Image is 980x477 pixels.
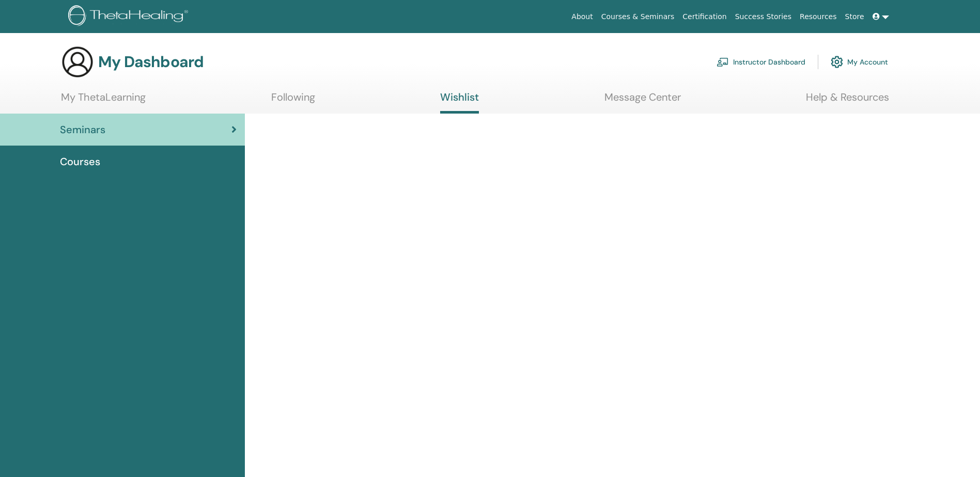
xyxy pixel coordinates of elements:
[271,91,315,111] a: Following
[796,7,841,26] a: Resources
[60,154,100,169] span: Courses
[604,91,681,111] a: Message Center
[841,7,868,26] a: Store
[68,5,192,28] img: logo.png
[567,7,597,26] a: About
[60,122,105,137] span: Seminars
[440,91,479,114] a: Wishlist
[98,53,204,71] h3: My Dashboard
[806,91,889,111] a: Help & Resources
[61,91,146,111] a: My ThetaLearning
[717,51,805,73] a: Instructor Dashboard
[717,57,729,67] img: chalkboard-teacher.svg
[678,7,730,26] a: Certification
[831,51,888,73] a: My Account
[597,7,679,26] a: Courses & Seminars
[731,7,796,26] a: Success Stories
[61,45,94,78] img: generic-user-icon.jpg
[831,53,843,71] img: cog.svg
